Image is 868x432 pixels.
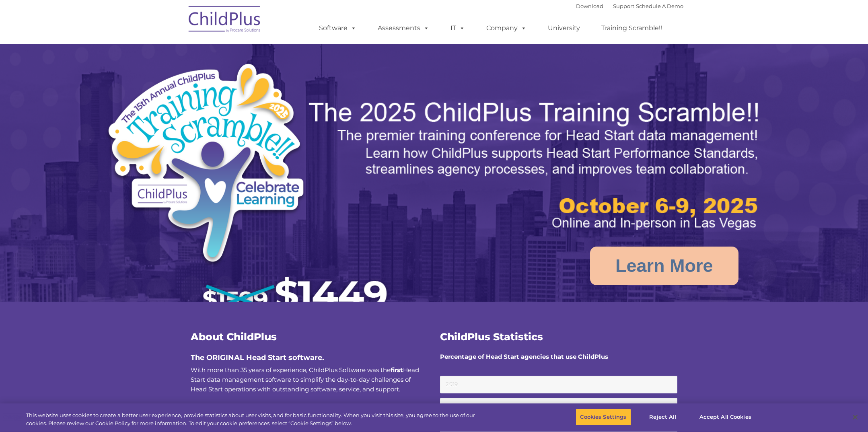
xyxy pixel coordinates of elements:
[311,20,364,36] a: Software
[391,366,403,374] b: first
[636,3,683,9] a: Schedule A Demo
[191,366,419,393] span: With more than 35 years of experience, ChildPlus Software was the Head Start data management soft...
[613,3,634,9] a: Support
[26,411,477,427] div: This website uses cookies to create a better user experience, provide statistics about user visit...
[478,20,535,36] a: Company
[540,20,588,36] a: University
[638,409,688,426] button: Reject All
[440,398,677,416] small: 2017
[576,3,603,9] a: Download
[846,408,864,426] button: Close
[440,376,677,393] small: 2019
[440,331,543,343] span: ChildPlus Statistics
[695,409,756,426] button: Accept All Cookies
[370,20,437,36] a: Assessments
[191,331,277,343] span: About ChildPlus
[576,409,631,426] button: Cookies Settings
[593,20,670,36] a: Training Scramble!!
[185,0,265,41] img: ChildPlus by Procare Solutions
[576,3,683,9] font: |
[191,353,324,362] span: The ORIGINAL Head Start software.
[440,353,608,360] strong: Percentage of Head Start agencies that use ChildPlus
[442,20,473,36] a: IT
[590,247,738,285] a: Learn More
